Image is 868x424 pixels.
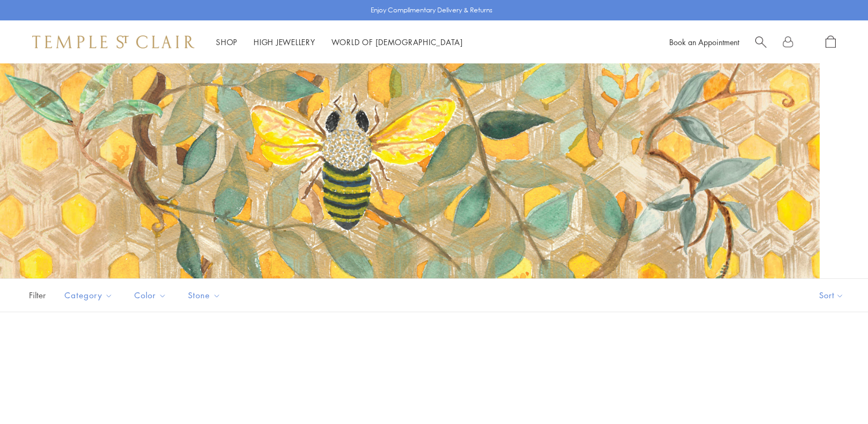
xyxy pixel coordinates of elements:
a: Book an Appointment [669,37,739,47]
button: Stone [180,283,229,307]
button: Show sort by [795,279,868,312]
button: Color [126,283,175,307]
span: Stone [183,289,229,302]
button: Category [56,283,121,307]
img: Temple St. Clair [32,35,194,48]
nav: Main navigation [216,35,463,49]
a: High JewelleryHigh Jewellery [254,37,315,47]
a: ShopShop [216,37,237,47]
p: Enjoy Complimentary Delivery & Returns [371,5,493,16]
a: Open Shopping Bag [826,35,836,49]
span: Category [59,289,121,302]
a: Search [755,35,766,49]
a: World of [DEMOGRAPHIC_DATA]World of [DEMOGRAPHIC_DATA] [331,37,463,47]
span: Color [129,289,175,302]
